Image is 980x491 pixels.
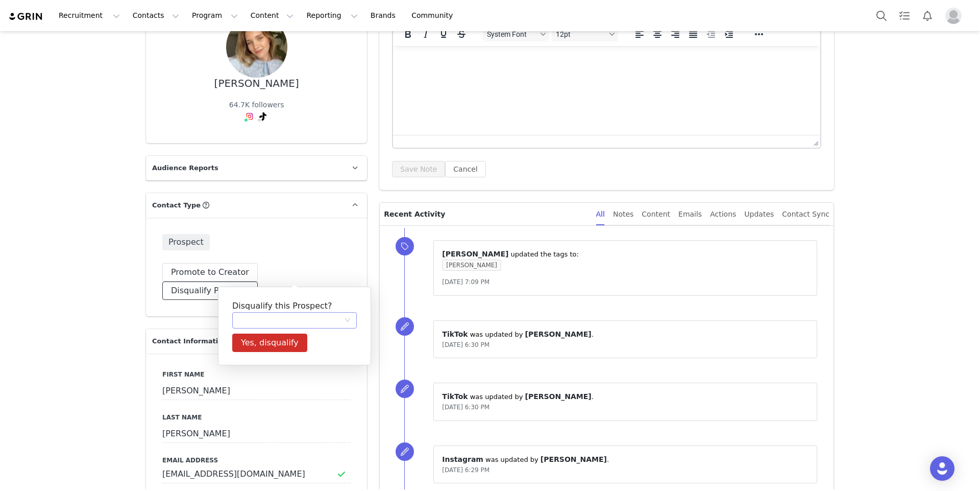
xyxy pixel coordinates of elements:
button: Increase indent [720,27,738,41]
button: Reporting [300,4,363,27]
a: Tasks [893,4,916,27]
p: ⁨ ⁩ was updated by ⁨ ⁩. [442,391,808,402]
iframe: Rich Text Area [393,46,820,135]
span: 12pt [556,30,606,38]
button: Fonts [483,27,549,41]
span: [PERSON_NAME] [442,260,501,271]
span: [DATE] 6:30 PM [442,404,489,411]
span: [PERSON_NAME] [442,250,508,258]
span: System Font [487,30,537,38]
button: Font sizes [552,27,618,41]
div: Content [642,203,670,226]
button: Underline [435,27,452,41]
button: Cancel [445,161,485,177]
button: Reveal or hide additional toolbar items [750,27,768,41]
a: Community [405,4,463,27]
button: Bold [399,27,416,41]
div: All [596,203,605,226]
button: Align left [631,27,648,41]
button: Yes, disqualify [232,334,307,352]
button: Justify [684,27,702,41]
a: Brands [364,4,405,27]
button: Align right [667,27,684,41]
img: placeholder-profile.jpg [945,8,962,24]
button: Content [244,4,300,27]
div: Updates [744,203,774,226]
span: [DATE] 6:29 PM [442,466,489,474]
span: Prospect [162,234,210,250]
label: Last Name [162,413,351,422]
i: icon: down [345,317,351,324]
span: TikTok [442,330,468,338]
button: Contacts [127,4,185,27]
div: Press the Up and Down arrow keys to resize the editor. [810,135,820,148]
span: Instagram [442,455,483,463]
span: [DATE] 7:09 PM [442,278,489,286]
span: [PERSON_NAME] [525,392,592,401]
button: Recruitment [53,4,126,27]
button: Decrease indent [702,27,720,41]
p: ⁨ ⁩ was updated by ⁨ ⁩. [442,329,808,340]
span: [PERSON_NAME] [525,330,592,338]
div: Emails [678,203,702,226]
input: Email Address [162,465,351,483]
button: Search [870,4,893,27]
p: Recent Activity [384,203,587,225]
span: Contact Type [152,200,201,211]
button: Save Note [392,161,445,177]
button: Promote to Creator [162,263,258,282]
div: Notes [613,203,633,226]
label: Email Address [162,456,351,465]
button: Program [186,4,244,27]
button: Disqualify Prospect [162,282,258,300]
img: instagram.svg [246,112,254,121]
span: Contact Information [152,336,227,346]
button: Align center [649,27,666,41]
div: 64.7K followers [229,100,284,110]
div: Contact Sync [782,203,829,226]
button: Strikethrough [453,27,470,41]
h5: Disqualify this Prospect? [232,300,357,312]
p: ⁨ ⁩ was updated by ⁨ ⁩. [442,454,808,465]
img: cdca04fb-2cc7-479d-9ccc-e9eef756b57b.jpg [226,16,287,78]
span: Audience Reports [152,163,218,173]
button: Profile [939,8,972,24]
img: grin logo [8,12,44,21]
span: TikTok [442,392,468,401]
button: Italic [417,27,434,41]
span: [DATE] 6:30 PM [442,341,489,348]
p: ⁨ ⁩ updated the tags to: [442,249,808,260]
div: Actions [710,203,736,226]
div: [PERSON_NAME] [214,78,299,89]
label: First Name [162,370,351,379]
span: [PERSON_NAME] [541,455,607,463]
div: Open Intercom Messenger [930,456,954,481]
button: Notifications [916,4,939,27]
